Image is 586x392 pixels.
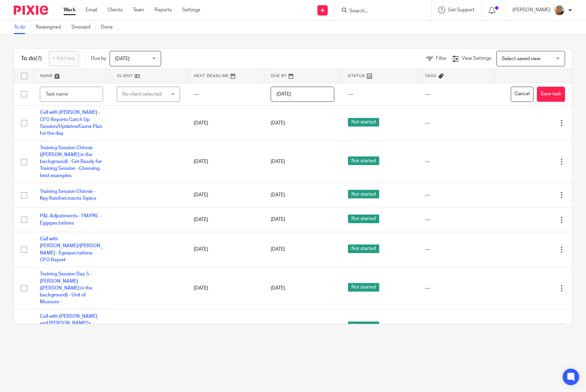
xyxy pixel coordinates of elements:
[425,120,488,127] div: ---
[35,56,42,61] span: (7)
[348,118,379,127] span: Not started
[348,156,379,165] span: Not started
[425,74,437,78] span: Tags
[14,6,48,15] img: Pixie
[462,56,491,61] span: View Settings
[40,110,102,136] a: Call with [PERSON_NAME] - CFO Reports Catch Up Session/Updates/Game Plan for the day
[187,141,264,183] td: [DATE]
[425,192,488,198] div: ---
[511,87,533,102] button: Cancel
[348,215,379,223] span: Not started
[133,7,144,13] a: Team
[40,214,102,225] a: P&L Adjustments - FM/PKL - Eggspectations
[187,207,264,232] td: [DATE]
[425,216,488,223] div: ---
[21,55,42,62] h1: To do
[349,8,410,14] input: Search
[271,286,285,291] span: [DATE]
[40,87,103,102] input: Task name
[271,87,334,102] input: Pick a date
[187,267,264,309] td: [DATE]
[101,21,118,34] a: Done
[187,83,264,106] td: ---
[64,7,76,13] a: Work
[40,189,96,201] a: Training Session Chinnie - Key Reinforcments Topics
[418,83,495,106] td: ---
[14,21,31,34] a: To do
[425,285,488,292] div: ---
[108,7,123,13] a: Clients
[425,158,488,165] div: ---
[115,56,129,61] span: [DATE]
[436,56,447,61] span: Filter
[36,21,66,34] a: Reassigned
[91,55,106,62] p: Due by
[348,283,379,292] span: Not started
[155,7,172,13] a: Reports
[122,87,168,101] div: No client selected
[502,56,540,61] span: Select saved view
[182,7,200,13] a: Settings
[40,314,101,340] a: Call with [PERSON_NAME] and [PERSON_NAME]'s Gameplan/Progress/Client's email review
[537,87,565,102] button: Save task
[71,21,96,34] a: Snoozed
[187,309,264,344] td: [DATE]
[271,217,285,222] span: [DATE]
[271,159,285,164] span: [DATE]
[512,7,550,13] p: [PERSON_NAME]
[425,323,488,330] div: ---
[425,246,488,253] div: ---
[554,5,565,16] img: 1234.JPG
[40,237,103,262] a: Call with [PERSON_NAME]/[PERSON_NAME] - Egsspectations CFO Report
[271,247,285,252] span: [DATE]
[187,106,264,141] td: [DATE]
[187,183,264,207] td: [DATE]
[348,322,379,330] span: Not started
[448,8,474,12] span: Get Support
[271,193,285,197] span: [DATE]
[86,7,97,13] a: Email
[348,244,379,253] span: Not started
[187,232,264,267] td: [DATE]
[49,51,79,66] a: + Add task
[40,272,92,304] a: Training Session Day 5 - [PERSON_NAME] ([PERSON_NAME] in the background) - Unit of Measure -
[341,83,418,106] td: ---
[40,145,102,178] a: Training Session Chinnie ([PERSON_NAME] in the background) - Get Ready for Training Session - Cho...
[348,190,379,198] span: Not started
[271,121,285,126] span: [DATE]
